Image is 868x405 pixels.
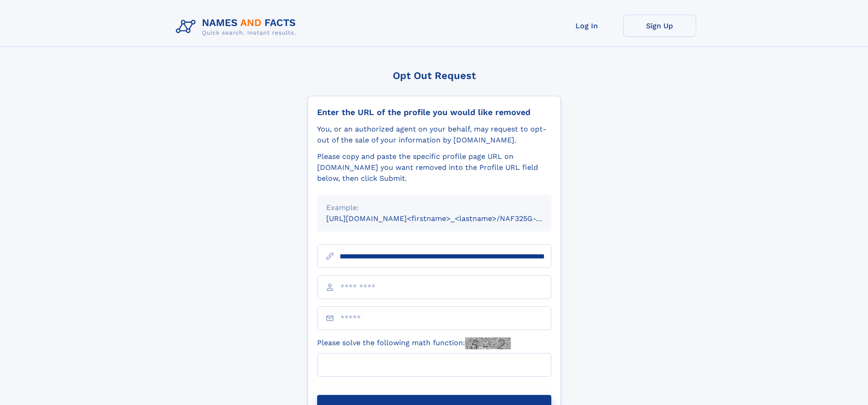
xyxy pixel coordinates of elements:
[317,151,551,184] div: Please copy and paste the specific profile page URL on [DOMAIN_NAME] you want removed into the Pr...
[317,337,511,349] label: Please solve the following math function:
[317,124,551,146] div: You, or an authorized agent on your behalf, may request to opt-out of the sale of your informatio...
[326,214,569,223] small: [URL][DOMAIN_NAME]<firstname>_<lastname>/NAF325G-xxxxxxxx
[317,107,551,117] div: Enter the URL of the profile you would like removed
[172,15,303,39] img: Logo Names and Facts
[326,202,542,213] div: Example:
[308,70,561,81] div: Opt Out Request
[623,15,696,37] a: Sign Up
[550,15,623,37] a: Log In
